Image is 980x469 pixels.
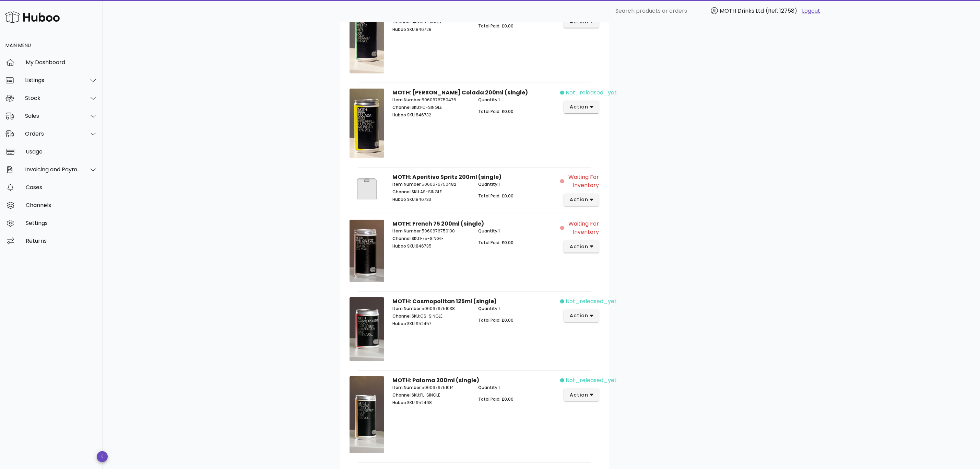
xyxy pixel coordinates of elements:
span: action [569,103,589,111]
a: Logout [802,7,820,15]
p: 1 [478,228,556,234]
span: Total Paid: £0.00 [478,317,513,323]
img: Product Image [350,3,384,73]
div: Returns [26,238,97,244]
span: (Ref: 12758) [766,7,797,15]
img: Product Image [350,297,384,361]
p: 5060676751014 [392,385,470,391]
span: Quantity: [478,306,498,311]
div: Settings [26,220,97,226]
span: action [569,391,589,399]
span: Huboo SKU: [392,26,416,32]
p: 846728 [392,26,470,33]
span: Channel SKU: [392,236,420,241]
span: Quantity: [478,181,498,187]
span: action [569,196,589,203]
strong: MOTH: Paloma 200ml (single) [392,376,479,384]
strong: MOTH: French 75 200ml (single) [392,220,484,228]
img: Product Image [350,89,384,158]
div: Orders [25,130,81,137]
p: MJ-SINGLE [392,19,470,25]
img: Product Image [350,376,384,453]
p: 952468 [392,400,470,406]
span: Item Number: [392,181,422,187]
span: Huboo SKU: [392,321,416,327]
div: Sales [25,113,81,119]
p: 846732 [392,112,470,118]
span: Total Paid: £0.00 [478,108,513,114]
button: action [564,194,599,206]
img: Product Image [350,173,384,205]
div: My Dashboard [26,59,97,66]
span: Item Number: [392,97,422,103]
p: 1 [478,306,556,312]
p: 846735 [392,243,470,249]
p: 846733 [392,196,470,203]
strong: MOTH: Cosmopolitan 125ml (single) [392,297,497,305]
span: action [569,243,589,250]
p: 1 [478,181,556,187]
span: Channel SKU: [392,313,420,319]
span: Quantity: [478,228,498,234]
div: Stock [25,95,81,101]
button: action [564,310,599,322]
span: Total Paid: £0.00 [478,23,513,29]
p: F75-SINGLE [392,236,470,242]
p: CS-SINGLE [392,313,470,319]
p: 1 [478,97,556,103]
span: not_released_yet [566,376,617,385]
span: Huboo SKU: [392,196,416,202]
span: Huboo SKU: [392,112,416,118]
span: Quantity: [478,385,498,390]
button: action [564,240,599,253]
p: 5060676751038 [392,306,470,312]
span: Total Paid: £0.00 [478,396,513,402]
span: not_released_yet [566,297,617,306]
button: action [564,101,599,113]
div: Channels [26,202,97,208]
div: Listings [25,77,81,83]
span: Total Paid: £0.00 [478,240,513,245]
p: 952457 [392,321,470,327]
p: 5060676750482 [392,181,470,187]
span: Channel SKU: [392,189,420,195]
p: PC-SINGLE [392,104,470,111]
strong: MOTH: [PERSON_NAME] Colada 200ml (single) [392,89,528,96]
span: Channel SKU: [392,392,420,398]
span: Item Number: [392,385,422,390]
p: AS-SINGLE [392,189,470,195]
span: Item Number: [392,228,422,234]
span: action [569,312,589,319]
span: Channel SKU: [392,104,420,110]
span: Quantity: [478,97,498,103]
span: not_released_yet [566,89,617,97]
p: PL-SINGLE [392,392,470,398]
p: 1 [478,385,556,391]
img: Product Image [350,220,384,282]
span: Waiting for Inventory [566,220,599,236]
span: Total Paid: £0.00 [478,193,513,199]
div: Invoicing and Payments [25,166,81,173]
button: action [564,389,599,401]
img: Huboo Logo [5,10,60,24]
span: MOTH Drinks Ltd [720,7,764,15]
p: 5060676750475 [392,97,470,103]
strong: MOTH: Aperitivo Spritz 200ml (single) [392,173,501,181]
span: Item Number: [392,306,422,311]
span: Waiting for Inventory [566,173,599,190]
span: Huboo SKU: [392,243,416,249]
p: 5060676750130 [392,228,470,234]
div: Usage [26,148,97,155]
div: Cases [26,184,97,191]
span: Huboo SKU: [392,400,416,405]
